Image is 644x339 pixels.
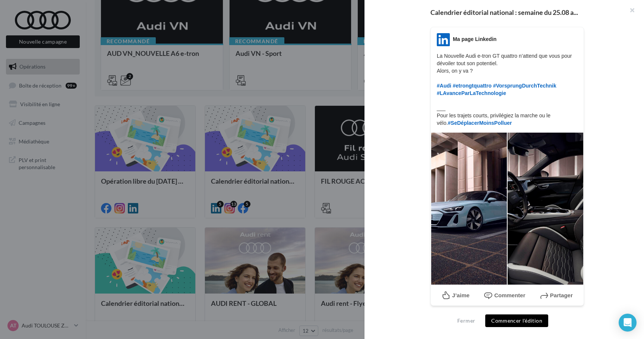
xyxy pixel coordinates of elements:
[454,316,478,325] button: Fermer
[437,52,578,127] p: La Nouvelle Audi e-tron GT quattro n’attend que vous pour dévoiler tout son potentiel. Alors, on ...
[550,292,573,298] span: Partager
[430,306,584,316] div: La prévisualisation est non-contractuelle
[493,83,556,89] span: #VorsprungDurchTechnik
[485,314,548,327] button: Commencer l'édition
[448,120,512,126] span: #SeDéplacerMoinsPolluer
[494,292,525,298] span: Commenter
[437,90,506,96] span: #LAvanceParLaTechnologie
[619,314,637,332] div: Open Intercom Messenger
[430,9,578,16] span: Calendrier éditorial national : semaine du 25.08 a...
[453,83,492,89] span: #etrongtquattro
[437,83,451,89] span: #Audi
[453,35,496,43] div: Ma page Linkedin
[452,292,470,298] span: J’aime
